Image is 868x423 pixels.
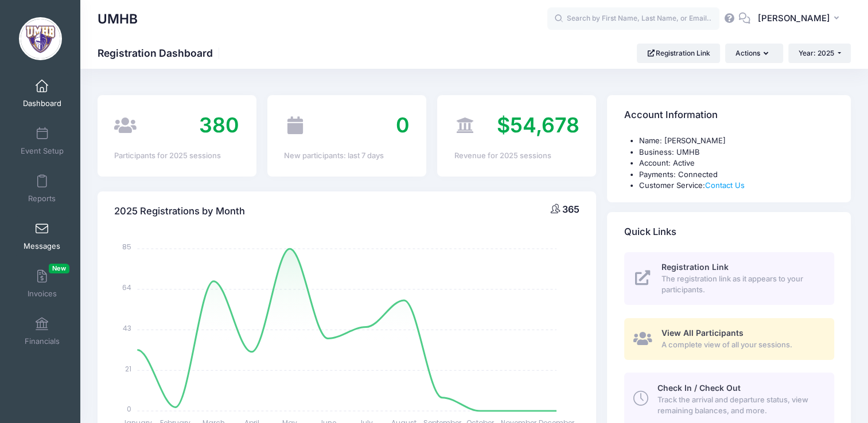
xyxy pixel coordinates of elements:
[21,146,64,156] span: Event Setup
[49,264,69,273] span: New
[639,147,834,158] li: Business: UMHB
[28,194,56,203] span: Reports
[98,47,223,59] h1: Registration Dashboard
[98,6,138,32] h1: UMHB
[639,158,834,169] li: Account: Active
[15,121,69,161] a: Event Setup
[562,203,579,215] span: 365
[395,112,409,138] span: 0
[15,169,69,209] a: Reports
[624,318,834,360] a: View All Participants A complete view of all your sessions.
[15,264,69,304] a: InvoicesNew
[15,73,69,113] a: Dashboard
[114,195,245,228] h4: 2025 Registrations by Month
[127,404,132,414] tspan: 0
[788,44,851,63] button: Year: 2025
[15,311,69,351] a: Financials
[126,363,132,373] tspan: 21
[454,150,579,162] div: Revenue for 2025 sessions
[19,17,62,60] img: UMHB
[657,394,821,417] span: Track the arrival and departure status, view remaining balances, and more.
[624,216,676,248] h4: Quick Links
[25,336,60,346] span: Financials
[661,328,744,338] span: View All Participants
[497,112,579,138] span: $54,678
[705,181,745,190] a: Contact Us
[661,339,821,351] span: A complete view of all your sessions.
[725,44,783,63] button: Actions
[547,7,719,30] input: Search by First Name, Last Name, or Email...
[750,6,851,32] button: [PERSON_NAME]
[123,242,132,252] tspan: 85
[23,99,61,108] span: Dashboard
[799,49,834,57] span: Year: 2025
[28,289,57,299] span: Invoices
[199,112,239,138] span: 380
[624,252,834,305] a: Registration Link The registration link as it appears to your participants.
[15,216,69,256] a: Messages
[624,99,718,132] h4: Account Information
[661,273,821,296] span: The registration link as it appears to your participants.
[639,169,834,181] li: Payments: Connected
[639,180,834,191] li: Customer Service:
[284,150,409,162] div: New participants: last 7 days
[639,135,834,147] li: Name: [PERSON_NAME]
[637,44,720,63] a: Registration Link
[114,150,239,162] div: Participants for 2025 sessions
[758,12,830,25] span: [PERSON_NAME]
[657,383,741,393] span: Check In / Check Out
[123,323,132,333] tspan: 43
[123,283,132,292] tspan: 64
[24,241,60,251] span: Messages
[661,262,729,272] span: Registration Link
